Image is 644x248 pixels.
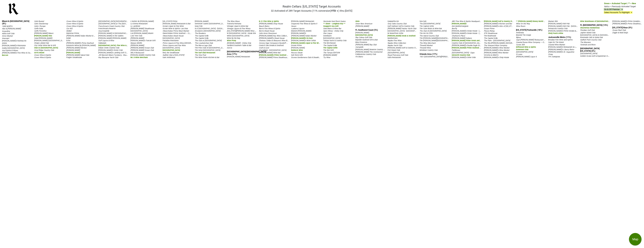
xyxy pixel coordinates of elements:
span: [DOMAIN_NAME] [66,49,80,51]
span: Grapevine Fine Wines & Spirits II [291,23,317,25]
span: DUNE [66,37,71,39]
span: [GEOGRAPHIC_DATA] [516,51,533,53]
span: The Tampa EDITION [323,52,340,54]
span: Beyond The Grape [516,34,531,36]
span: Port Royal Club [388,49,400,51]
span: [PERSON_NAME]'s [291,32,306,34]
span: Primo Liquors and Fine Wine [163,44,186,47]
span: [PERSON_NAME]'s Fine Wine & Craft Beer [2,52,36,54]
span: [DOMAIN_NAME] [323,54,337,56]
span: Abe & [PERSON_NAME] [2,28,21,30]
span: [PERSON_NAME] Island Club [66,54,89,56]
span: The Capital Grille [484,37,498,39]
span: Naples Yacht Club [388,44,402,47]
span: Sailfish Club of [US_STATE] [163,54,184,56]
span: Anacapri [2,37,9,39]
span: The Setai [GEOGRAPHIC_DATA] [195,49,220,51]
span: Star Liquor [323,32,332,34]
span: [PERSON_NAME] Restaurant [227,56,250,58]
span: Trattoria Romana [227,23,241,25]
span: Grey Oaks Country Club [388,23,407,25]
span: Frenchman's Creek Country Club [98,25,124,27]
span: [PERSON_NAME] Vino [34,35,52,37]
span: Chatham's Place [452,35,465,37]
span: Caffe Portofino [34,30,46,32]
span: [PERSON_NAME] Irish Pub [548,23,570,25]
span: Coastal Wine Market [548,44,565,46]
span: Delilah [66,30,72,32]
span: Los [PERSON_NAME] Miami [130,32,153,34]
span: [US_STATE] Prime [163,20,177,22]
span: [PERSON_NAME] Restaurant & Bar [163,23,191,25]
span: Cafe L'Europe [34,25,45,27]
span: Ocean Liquor & Fine Wine [163,25,184,27]
span: Crown Wine & Spirits [66,23,83,25]
span: Paradiso Ristorante [163,40,179,42]
span: Ziggie & Mad Dog's [612,32,628,34]
span: Maison [PERSON_NAME] [291,30,311,32]
span: Acquolina [2,30,10,32]
span: [PERSON_NAME] [PERSON_NAME] [98,37,126,39]
span: ▼ [337,10,338,12]
span: [PERSON_NAME]'s On East [291,37,313,39]
a: FL Southwest Coast (5%) [355,29,378,31]
span: B-21 Fine Wine & Spirits [259,20,279,22]
span: ABC Fine Wine & Spirits Headquarters [452,20,482,22]
span: [PERSON_NAME] Wine Market [484,52,508,54]
span: Azabu [GEOGRAPHIC_DATA] [2,47,25,49]
span: The Vine Post [195,54,206,56]
span: Spiro Wines - Online Only [323,30,343,32]
span: Salt Rock Grill [291,54,303,56]
span: [PERSON_NAME] Chop House [259,23,283,25]
span: Okeechobee Prime Seafood — CLOSED [163,32,194,34]
span: [PERSON_NAME]'s Wine Market [484,49,509,51]
span: The Wine Wave [227,20,240,22]
span: The Vineyard Wine Company [484,44,507,47]
span: TPC Sawgrass [548,56,560,58]
span: [PERSON_NAME]'s Prime Seafood [66,42,94,44]
span: Seminole Hard Rock Casino [323,20,346,22]
span: Bayside Seafood Grill & Bar [355,39,378,41]
span: Sexy Fish [195,25,203,27]
span: The Wine Merchant [420,42,436,44]
span: [PERSON_NAME]'s Steak House - [GEOGRAPHIC_DATA] [452,30,496,32]
span: [PERSON_NAME]'s Liberty Bistro [548,49,574,51]
span: Crown Wine & Spirits [34,56,51,59]
span: ** [PERSON_NAME] Disney World Dolphin - [PERSON_NAME] Steakhouse ** [516,20,578,22]
span: Club At [GEOGRAPHIC_DATA] [34,47,58,49]
span: 1921 [GEOGRAPHIC_DATA][PERSON_NAME] [420,55,455,58]
span: 1000 NORTH [2,25,12,27]
span: Mediterrano [388,37,398,39]
span: Market 30A [548,20,558,22]
span: Naples Fine Wine [388,40,401,42]
span: [PERSON_NAME]'s Tuscan Grill [130,40,156,42]
span: Haven [291,25,296,27]
span: [PERSON_NAME] Golf & Country Club [484,20,514,22]
span: Le Jardinier [130,25,140,27]
span: Gulf Liquors & Wine [98,40,114,42]
span: [PERSON_NAME] [GEOGRAPHIC_DATA] [34,39,66,42]
span: Campiello [355,46,363,48]
span: [GEOGRAPHIC_DATA] [163,49,180,51]
span: [PERSON_NAME]'s Stone Crab [98,49,123,51]
span: Golden Ocala Golf & Equestrian Club [580,55,610,57]
span: Tampa Yacht & Country Club [323,40,347,42]
span: The Mar-a-Lago Club [195,44,212,47]
span: Ocean Wine & Spirits -Las Olas [163,28,188,30]
span: The Surf Club Restaurant [195,52,215,54]
h2: 32 Activated of 289 Target Accounts (11% conversion) ) thru [DATE] [271,9,352,12]
span: Cafe Amici Downtown [259,32,277,34]
span: Cut 432 [66,28,73,30]
span: [PERSON_NAME] [130,37,144,39]
span: L'Atelier de [PERSON_NAME] [130,20,154,22]
span: The Club At [GEOGRAPHIC_DATA] [420,30,446,32]
span: Floridian Golf Club [580,29,595,31]
span: Fin Bistro [355,56,363,58]
span: The Ritz-[PERSON_NAME], [GEOGRAPHIC_DATA] - Knife & Spoon [484,42,535,44]
span: The Palm - [GEOGRAPHIC_DATA] [484,40,510,42]
span: Varietals and More [580,44,595,46]
span: Azul Spirits & Wines [2,49,18,52]
span: [GEOGRAPHIC_DATA] - [GEOGRAPHIC_DATA] [388,30,423,32]
span: Naples Wine Collection [388,42,406,44]
span: [PERSON_NAME]'s Kitchen and Bar [484,23,512,25]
